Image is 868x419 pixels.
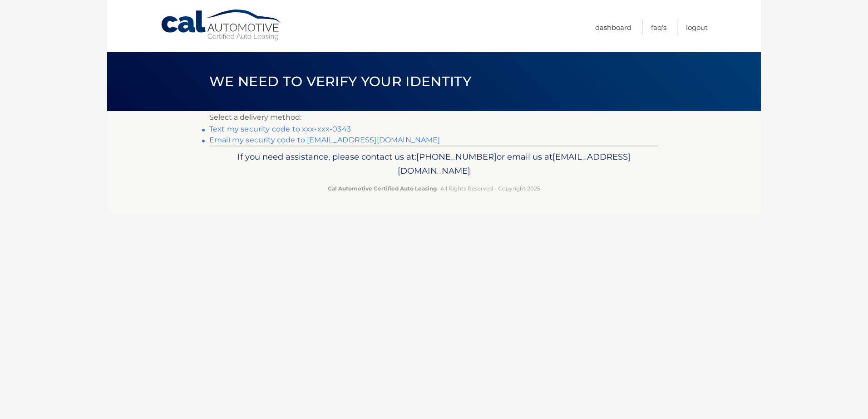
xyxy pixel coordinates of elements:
a: Dashboard [595,20,631,35]
a: FAQ's [651,20,666,35]
p: - All Rights Reserved - Copyright 2025 [215,184,653,193]
p: If you need assistance, please contact us at: or email us at [215,150,653,179]
a: Text my security code to xxx-xxx-0343 [209,125,351,133]
strong: Cal Automotive Certified Auto Leasing [328,185,437,192]
a: Logout [686,20,708,35]
a: Email my security code to [EMAIL_ADDRESS][DOMAIN_NAME] [209,136,440,144]
span: [PHONE_NUMBER] [416,151,497,162]
a: Cal Automotive [160,9,283,41]
span: We need to verify your identity [209,73,471,90]
p: Select a delivery method: [209,111,659,124]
